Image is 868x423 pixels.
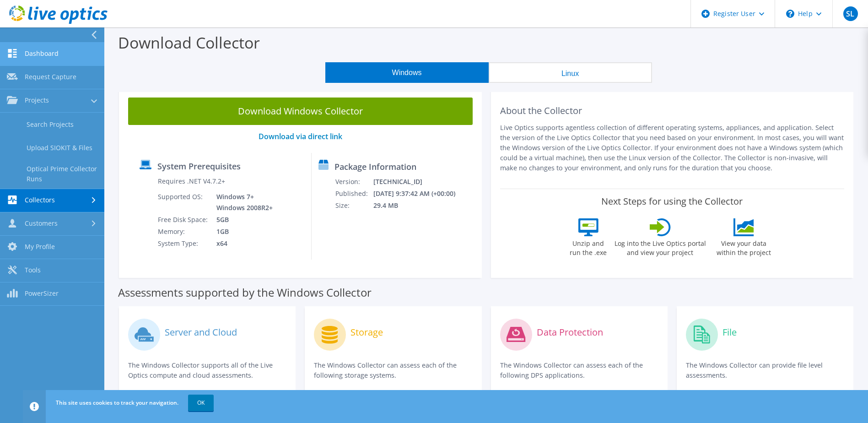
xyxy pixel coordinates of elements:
td: Supported OS: [157,191,210,214]
label: Data Protection [537,328,603,337]
p: Live Optics supports agentless collection of different operating systems, appliances, and applica... [500,123,845,173]
label: Log into the Live Optics portal and view your project [614,236,706,257]
td: 1GB [210,226,275,238]
td: Published: [335,188,373,200]
td: Memory: [157,226,210,238]
label: Assessments supported by the Windows Collector [118,288,372,297]
svg: \n [786,10,794,18]
label: Package Information [334,162,416,171]
span: SL [843,6,858,21]
a: Download via direct link [259,131,342,141]
label: File [722,328,737,337]
label: Requires .NET V4.7.2+ [158,177,225,186]
td: x64 [210,238,275,249]
p: The Windows Collector can provide file level assessments. [686,360,844,380]
td: [DATE] 9:37:42 AM (+00:00) [373,188,468,200]
td: Size: [335,200,373,211]
label: Storage [350,328,383,337]
td: 5GB [210,214,275,226]
td: [TECHNICAL_ID] [373,176,468,188]
p: The Windows Collector can assess each of the following DPS applications. [500,360,658,380]
td: System Type: [157,238,210,249]
span: This site uses cookies to track your navigation. [56,399,178,407]
p: The Windows Collector can assess each of the following storage systems. [314,360,472,380]
label: System Prerequisites [157,162,241,171]
label: View your data within the project [711,236,777,257]
td: 29.4 MB [373,200,468,211]
button: Windows [325,62,489,83]
h2: About the Collector [500,105,845,116]
p: The Windows Collector supports all of the Live Optics compute and cloud assessments. [128,360,286,380]
label: Server and Cloud [165,328,237,337]
td: Version: [335,176,373,188]
a: OK [188,395,214,411]
label: Download Collector [118,32,260,53]
label: Unzip and run the .exe [567,236,609,257]
button: Linux [489,62,652,83]
label: Next Steps for using the Collector [601,196,743,207]
td: Windows 7+ Windows 2008R2+ [210,191,275,214]
td: Free Disk Space: [157,214,210,226]
a: Download Windows Collector [128,98,473,125]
